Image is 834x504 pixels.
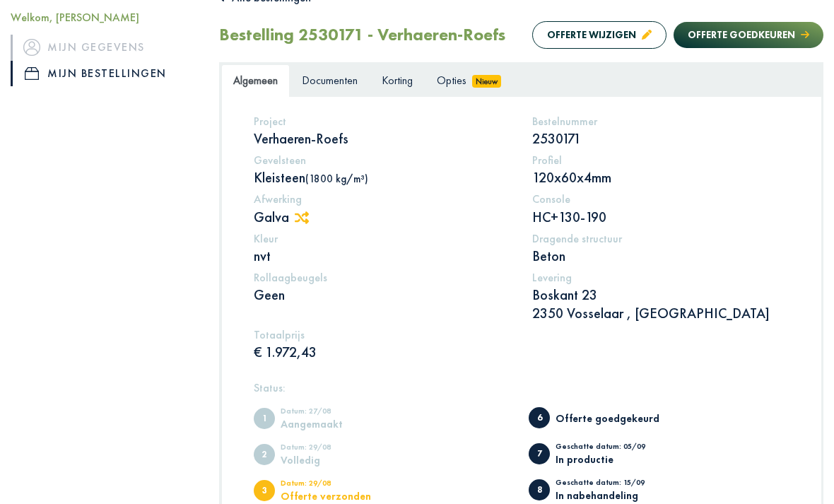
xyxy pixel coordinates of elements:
[11,61,198,87] a: iconMijn bestellingen
[254,444,275,465] span: Volledig
[254,129,511,148] p: Verhaeren-Roefs
[254,232,511,245] h5: Kleur
[532,21,666,49] button: Offerte wijzigen
[305,172,368,185] span: (1800 kg/m³)
[556,490,672,500] div: In nabehandeling
[254,208,511,226] p: Galva
[529,407,550,428] span: Offerte goedgekeurd
[532,192,789,206] h5: Console
[532,153,789,167] h5: Profiel
[532,232,789,245] h5: Dragende structuur
[254,247,511,265] p: nvt
[532,247,789,265] p: Beton
[302,73,358,88] span: Documenten
[254,168,511,187] p: Kleisteen
[254,480,275,501] span: Offerte verzonden
[254,192,511,206] h5: Afwerking
[281,479,397,491] div: Datum: 29/08
[556,413,672,423] div: Offerte goedgekeurd
[437,73,466,88] span: Opties
[529,443,550,464] span: In productie
[254,286,511,304] p: Geen
[281,418,397,429] div: Aangemaakt
[529,479,550,500] span: In nabehandeling
[532,208,789,226] p: HC+130-190
[674,22,823,48] button: Offerte goedkeuren
[532,271,789,284] h5: Levering
[233,73,278,88] span: Algemeen
[254,408,275,429] span: Aangemaakt
[219,25,505,45] h2: Bestelling 2530171 - Verhaeren-Roefs
[532,115,789,128] h5: Bestelnummer
[281,455,397,465] div: Volledig
[11,35,198,61] a: iconMijn gegevens
[532,129,789,148] p: 2530171
[221,64,821,97] ul: Tabs
[11,11,198,24] h5: Welkom, [PERSON_NAME]
[281,491,397,501] div: Offerte verzonden
[254,115,511,128] h5: Project
[23,40,40,57] img: icon
[254,153,511,167] h5: Gevelsteen
[25,67,39,80] img: icon
[281,407,397,418] div: Datum: 27/08
[254,381,789,394] h5: Status:
[556,479,672,490] div: Geschatte datum: 15/09
[254,343,511,361] p: € 1.972,43
[472,75,501,88] span: Nieuw
[281,443,397,455] div: Datum: 29/08
[254,271,511,284] h5: Rollaagbeugels
[532,286,789,322] p: Boskant 23 2350 Vosselaar , [GEOGRAPHIC_DATA]
[254,328,511,341] h5: Totaalprijs
[532,168,789,187] p: 120x60x4mm
[382,73,413,88] span: Korting
[556,454,672,464] div: In productie
[556,443,672,454] div: Geschatte datum: 05/09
